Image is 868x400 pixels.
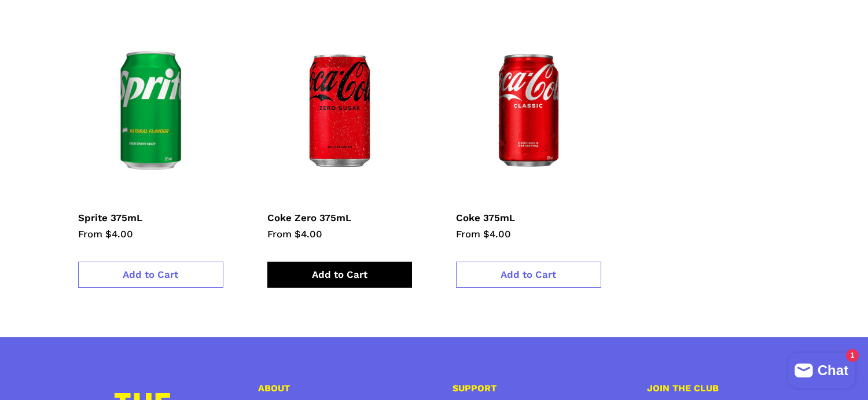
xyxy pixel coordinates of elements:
h4: ABOUT [258,384,415,393]
a: Add to Cart [78,262,223,288]
span: From $4.00 [78,228,133,240]
span: Coke 375mL [456,212,515,225]
a: Add to Cart [267,262,413,288]
h4: SUPPORT [453,384,610,393]
a: Add to Cart [456,262,601,288]
span: Coke Zero 375mL [267,212,351,225]
inbox-online-store-chat: Shopify online store chat [785,353,859,391]
span: From $4.00 [267,228,322,240]
span: From $4.00 [456,228,511,240]
a: Sprite 375mL [78,212,223,220]
img: Coke 375mL [442,24,616,198]
img: Coke Zero 375mL [253,24,427,198]
span: Sprite 375mL [78,212,142,225]
span: Add to Cart [123,269,178,280]
span: Add to Cart [501,269,556,280]
h4: JOIN THE CLUB [647,384,804,393]
span: Add to Cart [312,269,367,280]
img: Sprite 375mL [64,24,238,198]
a: Coke Zero 375mL [267,212,413,220]
a: Coke 375mL [456,212,601,220]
